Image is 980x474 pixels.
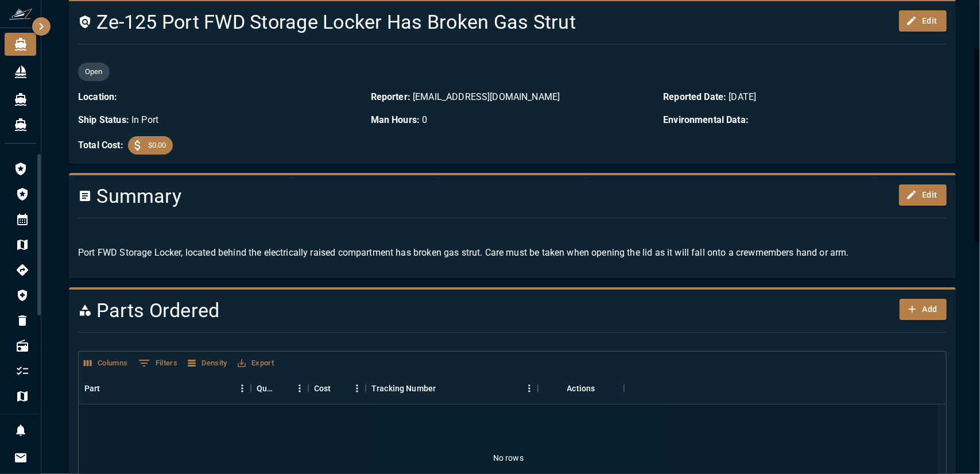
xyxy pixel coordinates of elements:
[251,372,308,404] div: Quantity
[78,113,362,127] p: In Port
[567,372,595,404] div: Actions
[348,380,366,397] button: Menu
[663,90,947,104] p: [DATE]
[663,114,749,125] b: Environmental Data:
[5,208,40,231] div: Daily Log
[366,372,538,404] div: Tracking Number
[78,10,800,34] h4: Ze-125 Port FWD Storage Locker Has Broken Gas Strut
[9,446,32,469] button: Invitations
[78,299,800,323] h4: Parts Ordered
[100,380,117,396] button: Sort
[257,372,275,404] div: Quantity
[5,259,40,282] div: Navigation Log
[371,113,654,127] p: 0
[5,157,40,180] div: Logbook
[5,33,36,56] div: Zeahorse
[371,90,654,104] p: [EMAIL_ADDRESS][DOMAIN_NAME]
[371,372,436,404] div: Tracking Number
[371,91,410,102] b: Reporter:
[436,380,452,396] button: Sort
[371,114,420,125] b: Man Hours:
[84,372,100,404] div: Part
[5,88,36,111] div: Zeahorse
[78,138,123,152] b: Total Cost:
[78,91,117,102] b: Location:
[314,372,331,404] div: Cost
[5,385,40,408] li: Trips
[141,140,173,151] span: $0.00
[5,60,36,83] div: Fleet
[899,184,947,206] button: Edit
[78,114,129,125] b: Ship Status:
[185,354,230,372] button: Density
[78,184,800,209] h4: Summary
[234,380,251,397] button: Menu
[900,299,947,320] button: Add
[5,334,40,357] div: Radio Log
[81,354,131,372] button: Select columns
[5,233,40,256] div: Trip Log
[9,8,32,20] img: ZeaFarer Logo
[78,66,110,78] span: Open
[78,246,947,260] p: Port FWD Storage Locker, located behind the electrically raised compartment has broken gas strut....
[899,10,947,32] button: Edit
[235,354,277,372] button: Export
[79,372,251,404] div: Part
[5,284,40,307] div: Injury/Illness Log
[135,354,181,372] button: Show filters
[5,410,40,433] li: Tasks
[308,372,366,404] div: Cost
[5,309,40,332] div: Garbage Log
[291,380,308,397] button: Menu
[5,113,36,136] div: Sunreef 80 Sailing
[521,380,538,397] button: Menu
[538,372,624,404] div: Actions
[331,380,347,396] button: Sort
[128,136,173,155] div: $0.00
[9,419,32,442] button: Notifications
[275,380,291,396] button: Sort
[5,183,40,206] div: Faults
[663,91,726,102] b: Reported Date:
[5,360,40,383] li: My Work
